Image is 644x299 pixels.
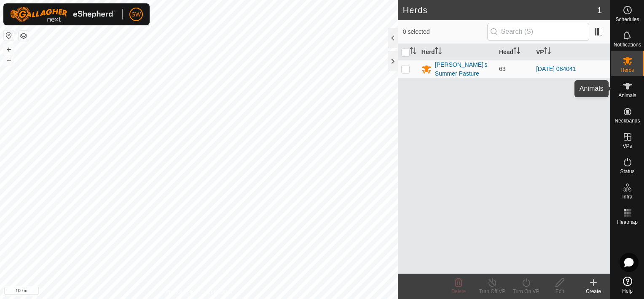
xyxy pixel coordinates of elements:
a: Privacy Policy [166,288,197,296]
span: Notifications [614,42,641,47]
span: Heatmap [617,220,638,225]
p-sorticon: Activate to sort [410,49,416,55]
div: Create [577,288,610,295]
div: Turn Off VP [475,288,509,295]
span: SW [131,10,141,19]
p-sorticon: Activate to sort [513,49,520,55]
button: Reset Map [4,30,14,41]
a: [DATE] 084041 [536,65,576,72]
div: Edit [543,288,577,295]
p-sorticon: Activate to sort [435,49,442,55]
span: Help [622,288,633,294]
span: Herds [620,68,634,73]
h2: Herds [403,5,597,15]
img: Gallagher Logo [10,7,115,22]
span: Animals [618,93,636,98]
a: Contact Us [207,288,232,296]
th: VP [533,44,610,60]
span: Neckbands [614,118,640,123]
span: VPs [623,144,632,149]
div: [PERSON_NAME]'s Summer Pasture [435,60,492,78]
span: Delete [451,288,466,294]
p-sorticon: Activate to sort [544,49,551,55]
th: Herd [418,44,496,60]
a: Help [611,273,644,297]
div: Turn On VP [509,288,543,295]
span: 63 [499,65,506,72]
button: + [4,44,14,54]
input: Search (S) [487,23,589,41]
th: Head [496,44,533,60]
span: Infra [622,194,632,199]
button: – [4,55,14,65]
button: Map Layers [19,31,29,41]
span: Status [620,169,634,174]
span: 0 selected [403,27,487,36]
span: 1 [597,4,602,16]
span: Schedules [615,17,639,22]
